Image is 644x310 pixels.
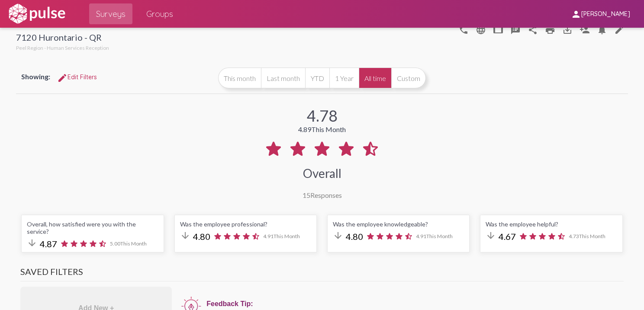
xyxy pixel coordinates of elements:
span: 4.91 [416,233,453,239]
mat-icon: print [545,25,555,35]
mat-icon: arrow_downward [180,230,190,241]
mat-icon: speaker_notes [510,25,521,35]
span: 4.67 [499,231,516,242]
span: This Month [311,125,346,133]
div: Was the employee professional? [180,220,311,228]
mat-icon: language [458,25,469,35]
mat-icon: language [476,25,486,35]
span: 4.80 [193,231,210,242]
span: This Month [579,233,605,239]
button: Bell [593,21,611,38]
button: speaker_notes [507,21,524,38]
mat-icon: Bell [597,25,607,35]
a: Surveys [89,3,132,24]
mat-icon: Download [562,25,573,35]
mat-icon: arrow_downward [333,230,343,241]
span: 5.00 [110,240,147,247]
span: 4.87 [40,239,57,249]
div: Feedback Tip: [206,300,619,308]
span: 4.73 [569,233,605,239]
a: Groups [139,3,180,24]
button: Person [576,21,593,38]
button: Share [524,21,541,38]
button: Edit FiltersEdit Filters [50,69,104,85]
mat-icon: person [571,9,581,19]
button: [PERSON_NAME] [564,6,637,22]
button: All time [359,68,391,88]
div: Responses [303,191,342,199]
div: Was the employee helpful? [486,220,617,228]
span: 15 [303,191,310,199]
span: Peel Region - Human Services Reception [16,45,109,51]
span: Edit Filters [57,73,97,81]
a: print [541,21,559,38]
button: Download [559,21,576,38]
div: Overall [303,166,341,181]
div: 4.78 [307,106,338,125]
button: language [455,21,472,38]
button: tablet [489,21,507,38]
span: Surveys [96,6,126,22]
div: 7120 Hurontario - QR [16,32,109,45]
button: Last month [261,68,305,88]
a: edit [611,21,628,38]
mat-icon: arrow_downward [27,238,37,248]
mat-icon: Edit Filters [57,73,68,83]
mat-icon: arrow_downward [486,230,496,241]
span: 4.80 [346,231,363,242]
mat-icon: Share [528,25,538,35]
button: YTD [305,68,329,88]
span: Showing: [21,72,50,81]
span: 4.91 [263,233,300,239]
button: language [472,21,489,38]
mat-icon: Person [580,25,590,35]
div: Was the employee knowledgeable? [333,220,464,228]
mat-icon: edit [614,25,625,35]
button: Custom [391,68,426,88]
span: This Month [274,233,300,239]
span: Groups [146,6,173,22]
button: This month [218,68,261,88]
span: This Month [120,240,147,247]
button: 1 Year [329,68,359,88]
div: 4.89 [298,125,346,133]
span: [PERSON_NAME] [581,10,630,18]
mat-icon: tablet [493,25,503,35]
span: This Month [426,233,453,239]
h3: Saved Filters [20,266,624,281]
img: white-logo.svg [7,3,67,25]
div: Overall, how satisfied were you with the service? [27,220,158,235]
